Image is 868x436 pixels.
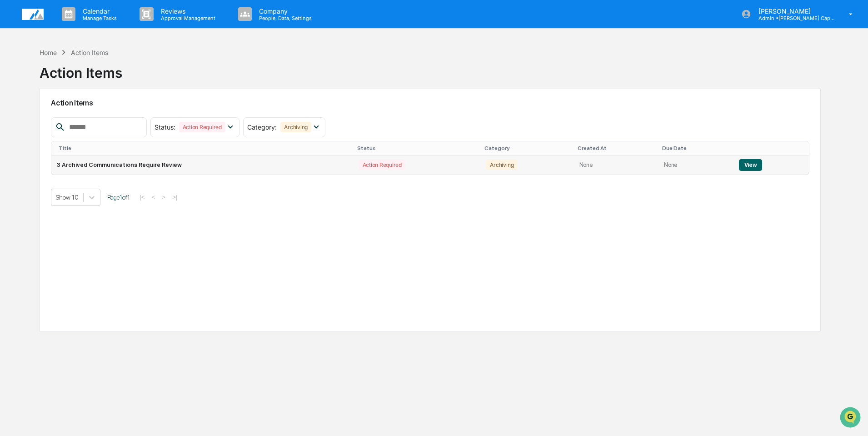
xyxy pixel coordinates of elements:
span: Preclearance [18,115,59,124]
span: Data Lookup [18,132,57,141]
p: [PERSON_NAME] [751,7,836,15]
p: Approval Management [154,15,220,21]
p: Reviews [154,7,220,15]
button: |< [137,193,147,201]
div: Archiving [486,160,517,170]
p: How can we help? [9,19,165,34]
span: Page 1 of 1 [107,194,130,201]
button: >| [170,193,180,201]
div: Action Required [179,122,225,132]
div: 🗄️ [66,115,73,123]
td: None [658,155,733,175]
span: Status : [155,123,175,131]
button: > [159,193,168,201]
div: Title [59,145,349,151]
span: Attestations [75,115,113,124]
h2: Action Items [51,99,809,107]
div: Status [357,145,478,151]
div: Action Items [40,57,122,81]
a: View [739,161,762,168]
button: Start new chat [155,72,165,83]
div: Action Required [359,160,405,170]
a: 🗄️Attestations [62,111,116,127]
p: People, Data, Settings [252,15,316,21]
p: Admin • [PERSON_NAME] Capital Management [751,15,836,21]
a: Powered byPylon [64,154,110,161]
div: Home [40,49,57,56]
a: 🖐️Preclearance [5,111,62,127]
div: 🔎 [9,133,16,140]
a: 🔎Data Lookup [5,128,61,145]
button: < [149,193,158,201]
td: 3 Archived Communications Require Review [51,155,353,175]
div: Due Date [662,145,729,151]
img: 1746055101610-c473b297-6a78-478c-a979-82029cc54cd1 [9,70,25,86]
td: None [574,155,659,175]
div: Start new chat [31,70,149,79]
p: Manage Tasks [75,15,121,21]
div: Created At [578,145,655,151]
div: We're available if you need us! [31,79,115,86]
div: Category [484,145,570,151]
iframe: Open customer support [839,406,863,431]
p: Calendar [75,7,121,15]
img: logo [22,9,44,20]
div: 🖐️ [9,115,16,123]
div: Action Items [71,49,108,56]
input: Clear [24,41,150,51]
div: Archiving [280,122,311,132]
p: Company [252,7,316,15]
span: Pylon [90,154,110,161]
span: Category : [247,123,277,131]
button: View [739,159,762,171]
